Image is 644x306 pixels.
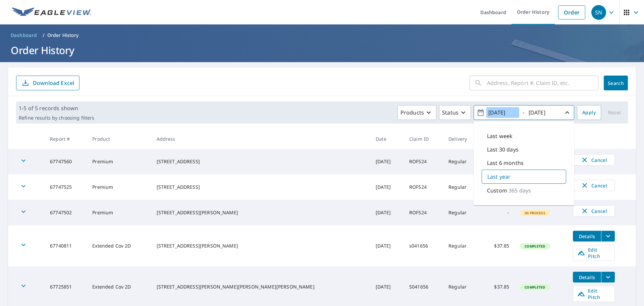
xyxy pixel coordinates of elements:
[11,32,37,39] span: Dashboard
[577,247,610,259] span: Edit Pitch
[482,170,566,184] div: Last year
[580,156,608,164] span: Cancel
[577,105,601,120] button: Apply
[404,174,443,200] td: ROF524
[404,200,443,225] td: ROF524
[87,225,151,266] td: Extended Cov 2D
[482,143,566,156] div: Last 30 days
[443,149,481,174] td: Regular
[582,108,596,117] span: Apply
[370,149,404,174] td: [DATE]
[87,200,151,225] td: Premium
[521,244,549,249] span: Completed
[370,225,404,266] td: [DATE]
[601,231,615,242] button: filesDropdownBtn-67740811
[404,149,443,174] td: ROF524
[577,288,610,300] span: Edit Pitch
[397,105,436,120] button: Products
[508,186,531,194] p: 365 days
[558,5,585,19] a: Order
[370,200,404,225] td: [DATE]
[443,225,481,266] td: Regular
[487,173,511,181] p: Last year
[577,233,597,239] span: Details
[45,149,87,174] td: 67747560
[477,107,571,119] span: -
[481,200,515,225] td: -
[157,243,365,249] div: [STREET_ADDRESS][PERSON_NAME]
[573,180,615,191] button: Cancel
[580,207,608,215] span: Cancel
[482,184,566,197] div: Custom365 days
[45,174,87,200] td: 67747525
[45,129,87,149] th: Report #
[486,107,519,118] input: yyyy/mm/dd
[474,105,574,120] button: -
[577,274,597,280] span: Details
[439,105,471,120] button: Status
[481,225,515,266] td: $37.85
[87,174,151,200] td: Premium
[521,211,549,215] span: In Process
[573,286,615,302] a: Edit Pitch
[151,129,371,149] th: Address
[400,108,424,117] p: Products
[8,30,636,41] nav: breadcrumb
[573,231,601,242] button: detailsBtn-67740811
[19,104,94,112] p: 1-5 of 5 records shown
[45,200,87,225] td: 67747502
[580,181,608,189] span: Cancel
[609,80,623,86] span: Search
[8,43,636,57] h1: Order History
[573,205,615,217] button: Cancel
[487,159,524,167] p: Last 6 months
[573,245,615,261] a: Edit Pitch
[487,74,598,92] input: Address, Report #, Claim ID, etc.
[33,79,74,87] p: Download Excel
[573,272,601,282] button: detailsBtn-67725851
[487,186,507,194] p: Custom
[43,31,45,39] li: /
[370,174,404,200] td: [DATE]
[157,209,365,216] div: [STREET_ADDRESS][PERSON_NAME]
[16,76,79,90] button: Download Excel
[482,156,566,170] div: Last 6 months
[487,145,519,154] p: Last 30 days
[443,129,481,149] th: Delivery
[8,30,40,41] a: Dashboard
[527,107,559,118] input: yyyy/mm/dd
[487,132,513,140] p: Last week
[19,115,94,121] p: Refine results by choosing filters
[442,108,459,117] p: Status
[482,129,566,143] div: Last week
[87,149,151,174] td: Premium
[45,225,87,266] td: 67740811
[604,76,628,90] button: Search
[573,154,615,166] button: Cancel
[12,7,91,17] img: EV Logo
[521,285,549,290] span: Completed
[157,283,365,290] div: [STREET_ADDRESS][PERSON_NAME][PERSON_NAME][PERSON_NAME]
[157,158,365,165] div: [STREET_ADDRESS]
[404,225,443,266] td: s041656
[591,5,606,20] div: SN
[404,129,443,149] th: Claim ID
[157,184,365,190] div: [STREET_ADDRESS]
[47,32,79,39] p: Order History
[601,272,615,282] button: filesDropdownBtn-67725851
[443,200,481,225] td: Regular
[87,129,151,149] th: Product
[443,174,481,200] td: Regular
[370,129,404,149] th: Date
